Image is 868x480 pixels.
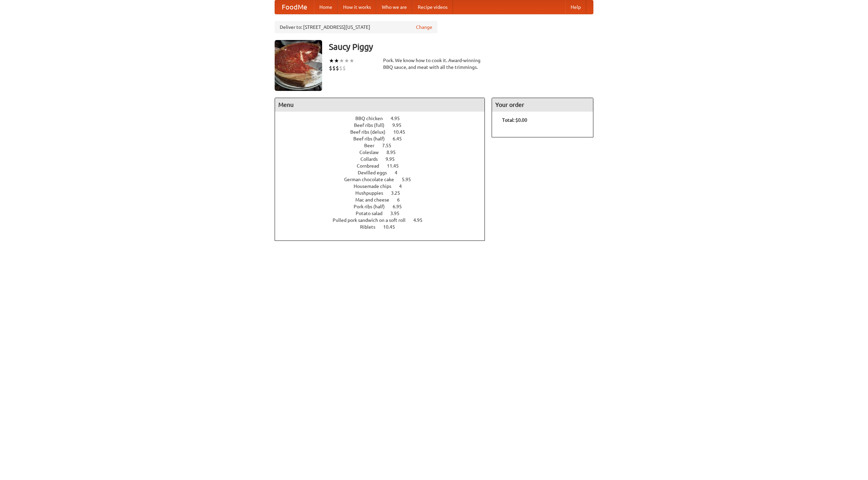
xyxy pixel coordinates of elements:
li: ★ [334,57,339,64]
span: Pork ribs (half) [354,204,392,209]
span: Collards [360,156,384,162]
span: 10.45 [383,224,402,230]
li: $ [329,64,332,72]
span: Coleslaw [359,150,386,155]
a: Change [416,24,432,31]
a: Cornbread 11.45 [357,163,411,169]
li: ★ [329,57,334,64]
li: ★ [344,57,349,64]
a: Devilled eggs 4 [358,170,410,175]
span: 5.95 [402,177,418,182]
span: Riblets [360,224,382,230]
a: Home [314,0,338,14]
div: Pork. We know how to cook it. Award-winning BBQ sauce, and meat with all the trimmings. [383,57,485,71]
h4: Menu [275,98,485,112]
a: Mac and cheese 6 [355,197,412,203]
img: angular.jpg [275,40,322,91]
span: 6.95 [393,204,409,209]
a: FoodMe [275,0,314,14]
span: German chocolate cake [344,177,401,182]
a: Beef ribs (delux) 10.45 [350,129,418,135]
a: How it works [338,0,376,14]
span: 4 [395,170,404,175]
span: 4.95 [413,217,429,223]
a: Hushpuppies 3.25 [355,190,413,196]
li: $ [339,64,342,72]
span: Devilled eggs [358,170,394,175]
a: Collards 9.95 [360,156,407,162]
span: Beef ribs (half) [353,136,392,141]
span: Cornbread [357,163,386,169]
span: 10.45 [393,129,412,135]
a: Housemade chips 4 [354,184,414,189]
h3: Saucy Piggy [329,40,593,54]
a: Help [565,0,586,14]
a: Potato salad 3.95 [356,211,412,216]
a: Beer 7.55 [364,143,404,148]
span: Potato salad [356,211,389,216]
span: Hushpuppies [355,190,390,196]
li: $ [332,64,336,72]
span: Pulled pork sandwich on a soft roll [333,217,412,223]
span: Beef ribs (full) [354,122,391,128]
b: Total: $0.00 [502,117,527,123]
span: 4 [399,184,409,189]
span: 4.95 [391,116,407,121]
span: BBQ chicken [355,116,390,121]
span: 6.45 [393,136,409,141]
h4: Your order [492,98,593,112]
a: Pork ribs (half) 6.95 [354,204,414,209]
span: 6 [397,197,407,203]
a: Coleslaw 8.95 [359,150,408,155]
span: 3.25 [391,190,407,196]
span: Mac and cheese [355,197,396,203]
a: Beef ribs (full) 9.95 [354,122,414,128]
span: 3.95 [390,211,406,216]
a: German chocolate cake 5.95 [344,177,423,182]
span: 7.55 [382,143,398,148]
li: $ [342,64,346,72]
span: 9.95 [386,156,401,162]
a: Beef ribs (half) 6.45 [353,136,414,141]
li: ★ [349,57,354,64]
a: Who we are [376,0,412,14]
span: Beef ribs (delux) [350,129,392,135]
span: Beer [364,143,381,148]
span: 8.95 [387,150,402,155]
span: Housemade chips [354,184,398,189]
a: Pulled pork sandwich on a soft roll 4.95 [333,217,435,223]
span: 9.95 [392,122,408,128]
span: 11.45 [387,163,406,169]
a: BBQ chicken 4.95 [355,116,412,121]
a: Riblets 10.45 [360,224,408,230]
li: $ [336,64,339,72]
div: Deliver to: [STREET_ADDRESS][US_STATE] [275,21,437,33]
a: Recipe videos [412,0,453,14]
li: ★ [339,57,344,64]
